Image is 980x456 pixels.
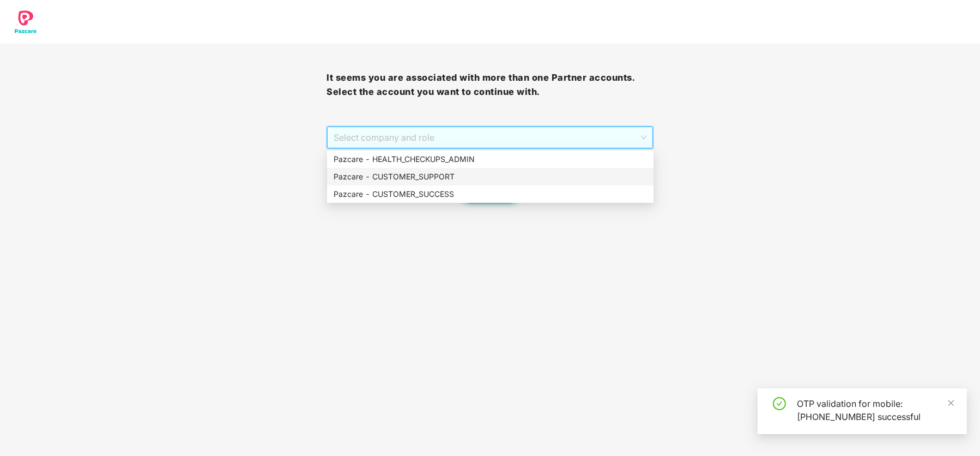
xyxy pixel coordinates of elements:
[334,188,647,200] div: Pazcare - CUSTOMER_SUCCESS
[773,397,786,410] span: check-circle
[797,397,954,423] div: OTP validation for mobile: [PHONE_NUMBER] successful
[327,185,654,203] div: Pazcare - CUSTOMER_SUCCESS
[327,151,654,168] div: Pazcare - HEALTH_CHECKUPS_ADMIN
[947,399,955,407] span: close
[334,171,647,183] div: Pazcare - CUSTOMER_SUPPORT
[327,168,654,185] div: Pazcare - CUSTOMER_SUPPORT
[326,71,653,99] h3: It seems you are associated with more than one Partner accounts. Select the account you want to c...
[334,127,646,148] span: Select company and role
[334,153,647,165] div: Pazcare - HEALTH_CHECKUPS_ADMIN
